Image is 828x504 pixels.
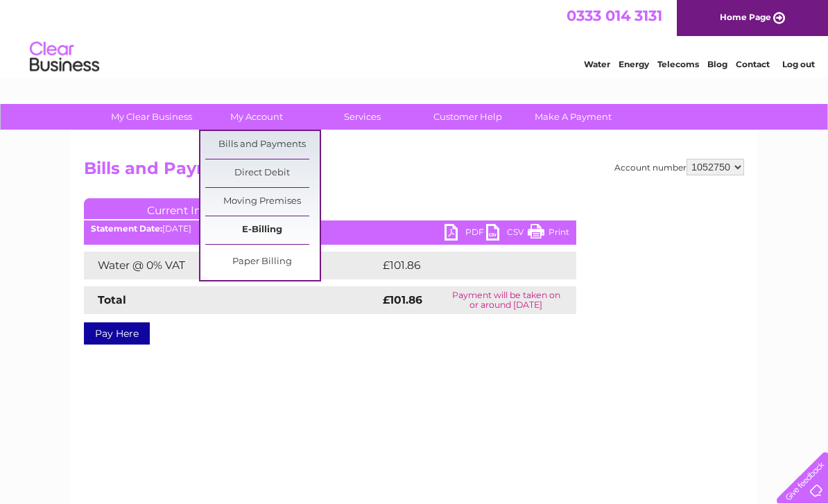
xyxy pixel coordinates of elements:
[379,252,550,279] td: £101.86
[205,216,320,244] a: E-Billing
[486,224,528,244] a: CSV
[736,59,770,69] a: Contact
[614,159,744,175] div: Account number
[383,293,422,306] strong: £101.86
[516,104,630,130] a: Make A Payment
[94,104,209,130] a: My Clear Business
[305,104,420,130] a: Services
[619,59,649,69] a: Energy
[528,224,569,244] a: Print
[29,36,100,78] img: logo.png
[707,59,727,69] a: Blog
[567,7,662,24] a: 0333 014 3131
[84,252,379,279] td: Water @ 0% VAT
[782,59,815,69] a: Log out
[84,322,150,345] a: Pay Here
[205,131,320,159] a: Bills and Payments
[411,104,525,130] a: Customer Help
[205,159,320,187] a: Direct Debit
[84,198,292,219] a: Current Invoice
[91,223,162,234] b: Statement Date:
[84,224,576,234] div: [DATE]
[98,293,126,306] strong: Total
[84,159,744,185] h2: Bills and Payments
[445,224,486,244] a: PDF
[200,104,314,130] a: My Account
[87,8,743,67] div: Clear Business is a trading name of Verastar Limited (registered in [GEOGRAPHIC_DATA] No. 3667643...
[584,59,610,69] a: Water
[205,248,320,276] a: Paper Billing
[205,188,320,216] a: Moving Premises
[657,59,699,69] a: Telecoms
[436,286,576,314] td: Payment will be taken on or around [DATE]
